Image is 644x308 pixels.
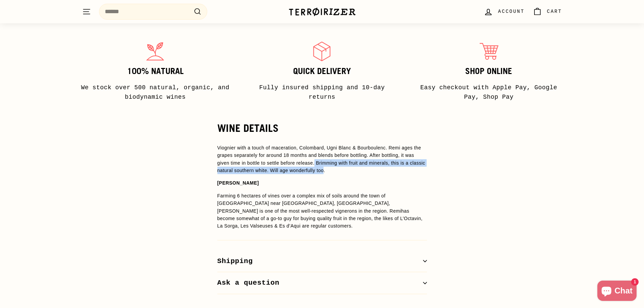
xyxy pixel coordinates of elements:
[480,2,528,22] a: Account
[79,83,231,102] p: We stock over 500 natural, organic, and biodynamic wines
[217,251,427,273] button: Shipping
[529,2,566,22] a: Cart
[217,208,423,229] span: has become somewhat of a go-to guy for buying quality fruit in the region, the likes of L’Octavin...
[547,8,562,15] span: Cart
[246,83,398,102] p: Fully insured shipping and 10-day returns
[217,193,423,229] span: Farming 6 hectares of vines over a complex mix of soils around the town of [GEOGRAPHIC_DATA] near...
[413,83,565,102] p: Easy checkout with Apple Pay, Google Pay, Shop Pay
[217,180,259,186] strong: [PERSON_NAME]
[498,8,524,15] span: Account
[79,67,231,76] h3: 100% Natural
[413,67,565,76] h3: Shop Online
[217,272,427,294] button: Ask a question
[246,67,398,76] h3: Quick delivery
[217,122,427,134] h2: WINE DETAILS
[217,145,425,173] span: Viognier with a touch of maceration, Colombard, Ugni Blanc & Bourboulenc. Remi ages the grapes se...
[595,281,639,303] inbox-online-store-chat: Shopify online store chat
